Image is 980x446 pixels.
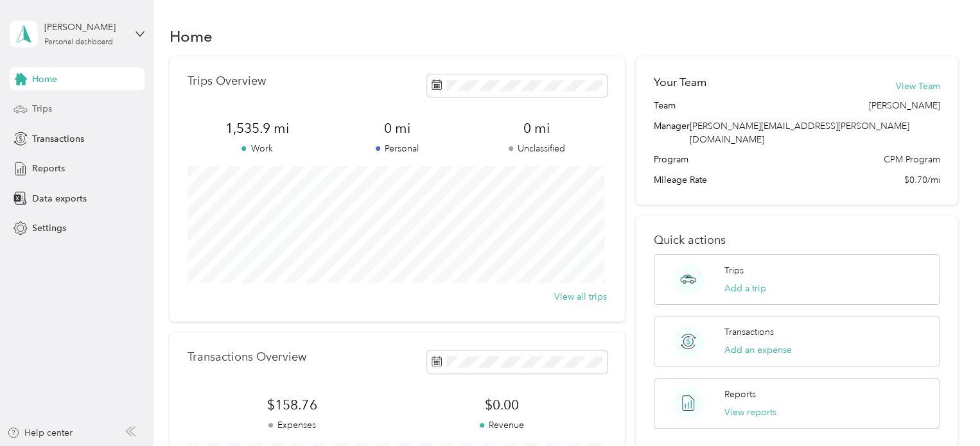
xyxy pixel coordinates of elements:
span: Reports [32,162,65,175]
h2: Your Team [654,74,706,90]
iframe: Everlance-gr Chat Button Frame [908,374,980,446]
div: Personal dashboard [44,39,113,46]
span: CPM Program [883,153,940,166]
p: Trips Overview [188,74,266,88]
p: Expenses [188,418,397,432]
button: Add an expense [724,343,792,357]
button: View all trips [554,290,607,304]
p: Work [188,142,328,155]
p: Unclassified [467,142,607,155]
span: Trips [32,102,52,116]
p: Transactions Overview [188,350,306,364]
span: [PERSON_NAME] [868,99,940,112]
span: Transactions [32,132,84,146]
p: Transactions [724,325,774,339]
span: Data exports [32,192,87,205]
span: 1,535.9 mi [188,119,328,137]
button: Add a trip [724,282,766,295]
span: Manager [654,119,690,146]
p: Personal [327,142,467,155]
p: Reports [724,388,756,401]
span: 0 mi [467,119,607,137]
span: Home [32,73,57,86]
span: [PERSON_NAME][EMAIL_ADDRESS][PERSON_NAME][DOMAIN_NAME] [690,121,909,145]
span: Settings [32,221,66,235]
p: Quick actions [654,234,940,247]
p: Trips [724,264,744,277]
button: View reports [724,406,776,419]
div: [PERSON_NAME] [44,21,125,34]
span: 0 mi [327,119,467,137]
h1: Home [170,30,213,43]
span: $0.70/mi [904,173,940,187]
span: Team [654,99,676,112]
button: Help center [7,426,73,440]
span: Program [654,153,688,166]
span: $0.00 [397,396,606,414]
span: $158.76 [188,396,397,414]
p: Revenue [397,418,606,432]
button: View Team [895,80,940,93]
span: Mileage Rate [654,173,707,187]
